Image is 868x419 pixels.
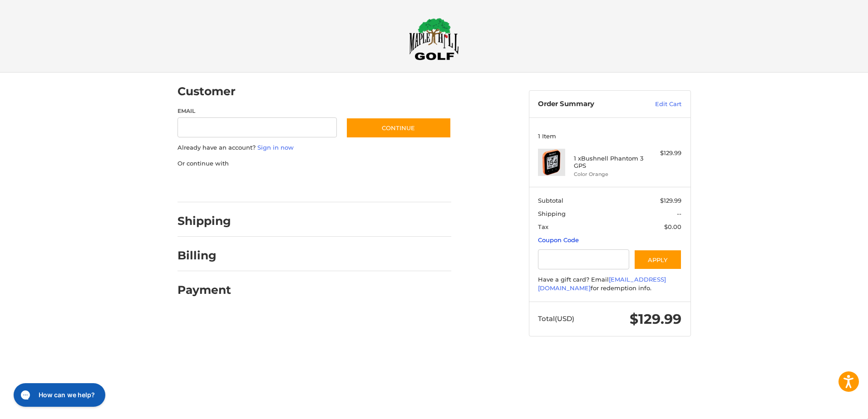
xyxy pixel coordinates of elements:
[538,275,681,293] div: Have a gift card? Email for redemption info.
[574,171,643,178] li: Color Orange
[178,283,231,297] h2: Payment
[630,311,681,327] span: $129.99
[252,177,320,193] iframe: PayPal-paylater
[174,177,242,193] iframe: PayPal-paypal
[538,249,629,270] input: Gift Certificate or Coupon Code
[646,149,681,158] div: $129.99
[636,100,681,109] a: Edit Cart
[677,210,681,217] span: --
[664,223,681,230] span: $0.00
[346,117,451,138] button: Continue
[178,143,451,152] p: Already have an account?
[178,107,337,115] label: Email
[178,84,236,98] h2: Customer
[178,214,231,228] h2: Shipping
[634,249,682,270] button: Apply
[538,210,566,217] span: Shipping
[538,223,548,230] span: Tax
[409,18,459,60] img: Maple Hill Golf
[9,380,108,410] iframe: Gorgias live chat messenger
[574,155,643,170] h4: 1 x Bushnell Phantom 3 GPS
[538,314,574,323] span: Total (USD)
[538,100,636,109] h3: Order Summary
[538,197,563,204] span: Subtotal
[178,248,231,263] h2: Billing
[257,144,294,151] a: Sign in now
[328,177,396,193] iframe: PayPal-venmo
[538,132,681,140] h3: 1 Item
[660,197,681,204] span: $129.99
[538,236,579,244] a: Coupon Code
[178,159,451,168] p: Or continue with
